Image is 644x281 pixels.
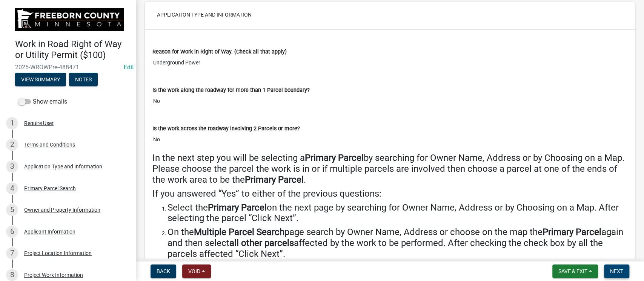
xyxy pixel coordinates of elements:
[24,164,102,169] div: Application Type and Information
[6,139,18,151] div: 2
[15,77,66,83] wm-modal-confirm: Summary
[157,268,170,274] span: Back
[6,117,18,129] div: 1
[208,202,267,213] strong: Primary Parcel
[152,153,627,185] h4: In the next step you will be selecting a by searching for Owner Name, Address or by Choosing on a...
[124,64,134,71] wm-modal-confirm: Edit Application Number
[24,142,75,147] div: Terms and Conditions
[610,268,623,274] span: Next
[24,121,54,126] div: Require User
[69,73,98,86] button: Notes
[15,73,66,86] button: View Summary
[152,188,627,199] h4: If you answered “Yes” to either of the previous questions:
[24,250,92,256] div: Project Location Information
[245,174,304,185] strong: Primary Parcel
[6,204,18,216] div: 5
[543,227,601,237] strong: Primary Parcel
[229,238,294,248] strong: all other parcels
[552,264,598,278] button: Save & Exit
[24,229,75,234] div: Applicant Information
[152,88,310,93] label: Is the work along the roadway for more than 1 Parcel boundary?
[124,64,134,71] a: Edit
[24,186,76,191] div: Primary Parcel Search
[6,182,18,194] div: 4
[6,269,18,281] div: 8
[6,247,18,259] div: 7
[194,227,284,237] strong: Multiple Parcel Search
[305,153,364,163] strong: Primary Parcel
[151,8,258,21] button: Application Type and Information
[18,97,67,106] label: Show emails
[188,268,200,274] span: Void
[151,264,176,278] button: Back
[6,160,18,173] div: 3
[15,39,130,61] h4: Work in Road Right of Way or Utility Permit ($100)
[182,264,211,278] button: Void
[168,202,627,224] h4: Select the on the next page by searching for Owner Name, Address or by Choosing on a Map. After s...
[24,207,100,212] div: Owner and Property Information
[6,226,18,238] div: 6
[558,268,587,274] span: Save & Exit
[24,272,83,278] div: Project Work Information
[604,264,629,278] button: Next
[15,64,121,71] span: 2025-WROWPre-488471
[152,126,300,131] label: Is the work across the roadway involving 2 Parcels or more?
[168,227,627,259] h4: On the page search by Owner Name, Address or choose on the map the again and then select affected...
[69,77,98,83] wm-modal-confirm: Notes
[152,49,287,55] label: Reason for Work in Right of Way. (Check all that apply)
[15,8,124,31] img: Freeborn County, Minnesota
